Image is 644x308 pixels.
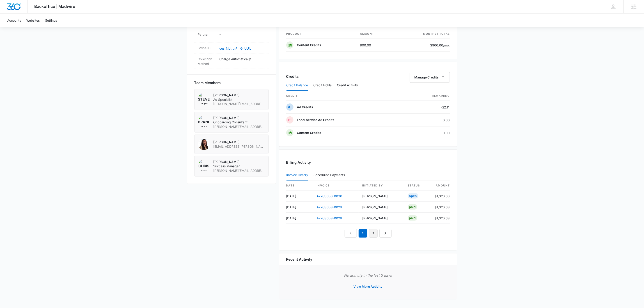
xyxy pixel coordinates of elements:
[431,213,450,224] td: $1,320.68
[408,215,417,221] div: Paid
[194,29,269,43] div: Partner-
[297,105,313,109] p: Ad Credits
[213,102,265,106] span: [PERSON_NAME][EMAIL_ADDRESS][PERSON_NAME][DOMAIN_NAME]
[317,194,342,198] a: A72C8058-0030
[286,80,308,91] button: Credit Balance
[345,229,392,238] nav: Pagination
[198,57,216,66] dt: Collection Method
[213,97,265,102] span: Ad Specialist
[402,101,450,114] td: -22.11
[198,46,216,50] dt: Stripe ID
[402,126,450,139] td: 0.00
[220,46,252,50] a: cus_NbtrtnPmGhUUjb
[194,80,221,85] span: Team Members
[213,140,265,144] p: [PERSON_NAME]
[402,91,450,101] th: Remaining
[286,202,313,213] td: [DATE]
[213,144,265,149] span: [EMAIL_ADDRESS][PERSON_NAME][DOMAIN_NAME]
[349,281,387,292] button: View More Activity
[408,193,418,199] div: Open
[429,43,450,48] p: $900.00
[359,229,367,238] em: 1
[408,204,417,210] div: Paid
[395,29,450,39] th: monthly total
[5,14,24,27] a: Accounts
[443,43,450,47] span: /mo.
[337,80,358,91] button: Credit Activity
[24,14,42,27] a: Websites
[286,273,450,278] p: No activity in the last 3 days
[286,74,299,79] h3: Credits
[297,43,321,47] p: Content Credits
[359,213,404,224] td: [PERSON_NAME]
[213,124,265,129] span: [PERSON_NAME][EMAIL_ADDRESS][PERSON_NAME][DOMAIN_NAME]
[286,213,313,224] td: [DATE]
[314,80,332,91] button: Credit Holds
[313,181,359,191] th: invoice
[213,93,265,97] p: [PERSON_NAME]
[198,138,210,150] img: Audriana Talamantes
[297,131,321,135] p: Content Credits
[297,118,335,122] p: Local Service Ad Credits
[213,116,265,120] p: [PERSON_NAME]
[410,72,450,83] button: Manage Credits
[356,29,395,39] th: amount
[317,205,342,209] a: A72C8058-0029
[402,114,450,126] td: 0.00
[42,14,60,27] a: Settings
[220,57,265,61] p: Charge Automatically
[286,191,313,202] td: [DATE]
[194,54,269,69] div: Collection MethodCharge Automatically
[431,191,450,202] td: $1,320.68
[198,116,210,127] img: Brandon Miller
[34,4,76,9] span: Backoffice | Madwire
[213,160,265,164] p: [PERSON_NAME]
[213,120,265,124] span: Onboarding Consultant
[220,32,265,37] p: -
[286,91,402,101] th: credit
[431,202,450,213] td: $1,320.68
[404,181,431,191] th: status
[213,168,265,173] span: [PERSON_NAME][EMAIL_ADDRESS][PERSON_NAME][DOMAIN_NAME]
[359,202,404,213] td: [PERSON_NAME]
[198,32,216,37] dt: Partner
[431,181,450,191] th: amount
[314,173,347,177] div: Scheduled Payments
[379,229,392,238] a: Next Page
[198,93,210,105] img: Steven Warren
[359,181,404,191] th: Initiated By
[286,170,308,181] button: Invoice History
[286,257,312,262] h6: Recent Activity
[286,181,313,191] th: date
[213,164,265,168] span: Success Manager
[194,43,269,54] div: Stripe IDcus_NbtrtnPmGhUUjb
[286,160,450,165] h3: Billing Activity
[369,229,378,238] a: Page 2
[356,39,395,52] td: 900.00
[359,191,404,202] td: [PERSON_NAME]
[198,160,210,171] img: Chris Johns
[286,29,357,39] th: product
[317,216,342,220] a: A72C8058-0028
